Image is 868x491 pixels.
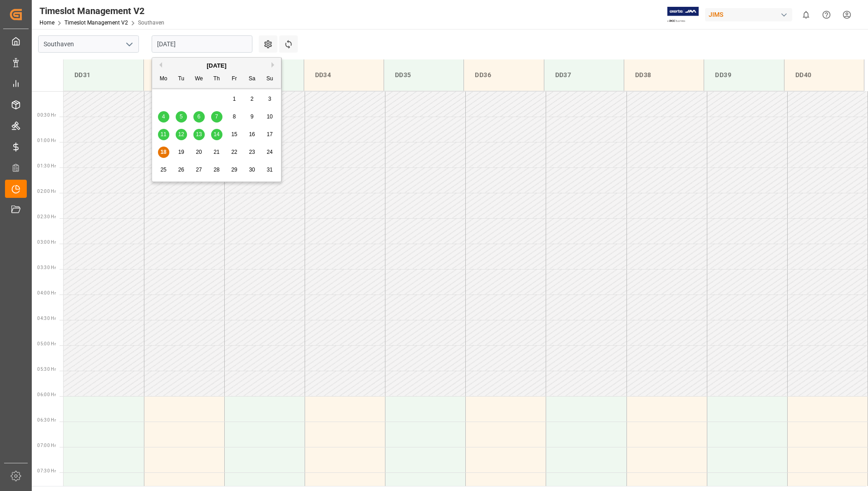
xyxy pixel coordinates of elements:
[631,67,696,83] div: DD38
[249,167,255,173] span: 30
[247,93,258,105] div: Choose Saturday, August 2nd, 2025
[711,67,776,83] div: DD39
[264,111,276,123] div: Choose Sunday, August 10th, 2025
[264,74,276,85] div: Su
[196,167,202,173] span: 27
[391,67,456,83] div: DD35
[231,149,237,155] span: 22
[229,129,240,140] div: Choose Friday, August 15th, 2025
[176,74,187,85] div: Tu
[229,111,240,123] div: Choose Friday, August 8th, 2025
[247,147,258,158] div: Choose Saturday, August 23rd, 2025
[176,129,187,140] div: Choose Tuesday, August 12th, 2025
[178,131,184,137] span: 12
[158,164,169,176] div: Choose Monday, August 25th, 2025
[229,93,240,105] div: Choose Friday, August 1st, 2025
[213,149,219,155] span: 21
[37,417,56,422] span: 06:30 Hr
[162,113,165,120] span: 4
[264,164,276,176] div: Choose Sunday, August 31st, 2025
[229,74,240,85] div: Fr
[211,111,222,123] div: Choose Thursday, August 7th, 2025
[37,265,56,270] span: 03:30 Hr
[211,74,222,85] div: Th
[37,113,56,118] span: 00:30 Hr
[37,189,56,194] span: 02:00 Hr
[196,149,202,155] span: 20
[251,96,254,102] span: 2
[233,96,236,102] span: 1
[266,167,272,173] span: 31
[233,113,236,120] span: 8
[176,111,187,123] div: Choose Tuesday, August 5th, 2025
[193,147,205,158] div: Choose Wednesday, August 20th, 2025
[264,129,276,140] div: Choose Sunday, August 17th, 2025
[193,164,205,176] div: Choose Wednesday, August 27th, 2025
[193,129,205,140] div: Choose Wednesday, August 13th, 2025
[160,167,166,173] span: 25
[158,129,169,140] div: Choose Monday, August 11th, 2025
[37,290,56,295] span: 04:00 Hr
[231,131,237,137] span: 15
[160,149,166,155] span: 18
[229,147,240,158] div: Choose Friday, August 22nd, 2025
[176,164,187,176] div: Choose Tuesday, August 26th, 2025
[193,111,205,123] div: Choose Wednesday, August 6th, 2025
[247,111,258,123] div: Choose Saturday, August 9th, 2025
[211,147,222,158] div: Choose Thursday, August 21st, 2025
[37,341,56,346] span: 05:00 Hr
[37,443,56,448] span: 07:00 Hr
[193,74,205,85] div: We
[37,240,56,245] span: 03:00 Hr
[122,37,136,51] button: open menu
[158,111,169,123] div: Choose Monday, August 4th, 2025
[37,316,56,321] span: 04:30 Hr
[249,131,255,137] span: 16
[39,20,54,26] a: Home
[247,164,258,176] div: Choose Saturday, August 30th, 2025
[37,392,56,397] span: 06:00 Hr
[266,149,272,155] span: 24
[197,113,201,120] span: 6
[705,8,792,21] div: JIMS
[155,90,279,179] div: month 2025-08
[178,167,184,173] span: 26
[152,61,281,70] div: [DATE]
[268,96,271,102] span: 3
[266,113,272,120] span: 10
[213,167,219,173] span: 28
[39,4,164,18] div: Timeslot Management V2
[271,62,277,68] button: Next Month
[38,35,139,53] input: Type to search/select
[552,67,616,83] div: DD37
[71,67,136,83] div: DD31
[264,147,276,158] div: Choose Sunday, August 24th, 2025
[152,35,252,53] input: DD-MM-YYYY
[151,67,216,83] div: DD32
[231,167,237,173] span: 29
[157,62,162,68] button: Previous Month
[705,6,796,23] button: JIMS
[796,5,816,25] button: show 0 new notifications
[160,131,166,137] span: 11
[176,147,187,158] div: Choose Tuesday, August 19th, 2025
[311,67,376,83] div: DD34
[792,67,857,83] div: DD40
[213,131,219,137] span: 14
[264,93,276,105] div: Choose Sunday, August 3rd, 2025
[667,7,699,23] img: Exertis%20JAM%20-%20Email%20Logo.jpg_1722504956.jpg
[196,131,202,137] span: 13
[249,149,255,155] span: 23
[37,367,56,372] span: 05:30 Hr
[178,149,184,155] span: 19
[64,20,128,26] a: Timeslot Management V2
[251,113,254,120] span: 9
[37,214,56,219] span: 02:30 Hr
[215,113,218,120] span: 7
[211,129,222,140] div: Choose Thursday, August 14th, 2025
[266,131,272,137] span: 17
[211,164,222,176] div: Choose Thursday, August 28th, 2025
[247,74,258,85] div: Sa
[37,138,56,143] span: 01:00 Hr
[158,147,169,158] div: Choose Monday, August 18th, 2025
